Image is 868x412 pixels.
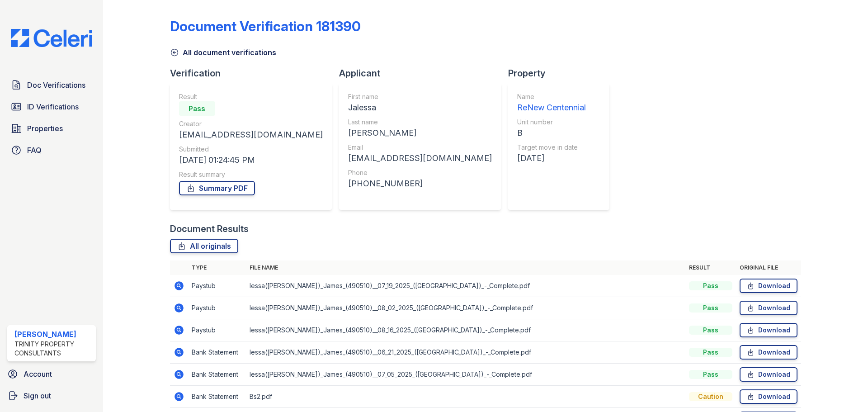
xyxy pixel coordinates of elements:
img: CE_Logo_Blue-a8612792a0a2168367f1c8372b55b34899dd931a85d93a1a3d3e32e68fde9ad4.png [4,29,99,47]
a: Download [740,389,797,404]
a: Download [740,345,797,360]
div: Result summary [179,170,323,179]
div: Document Verification 181390 [170,18,361,34]
span: FAQ [27,145,42,156]
a: Download [740,367,797,382]
div: [PERSON_NAME] [348,127,492,139]
div: Pass [689,326,732,335]
div: Caution [689,392,732,401]
div: ReNew Centennial [517,101,586,114]
a: Properties [7,119,96,137]
div: [PHONE_NUMBER] [348,177,492,190]
td: Paystub [188,319,246,341]
div: Applicant [339,67,508,80]
div: Jalessa [348,101,492,114]
div: B [517,127,586,139]
div: [DATE] 01:24:45 PM [179,154,323,166]
div: Pass [689,281,732,290]
div: Last name [348,118,492,127]
div: [DATE] [517,152,586,165]
div: Pass [689,303,732,313]
a: Download [740,301,797,315]
div: Name [517,92,586,101]
a: FAQ [7,141,96,159]
td: lessa([PERSON_NAME])_James_(490510)__07_05_2025_([GEOGRAPHIC_DATA])_-_Complete.pdf [246,364,685,386]
div: Pass [689,370,732,379]
div: Result [179,92,323,101]
th: File name [246,260,685,275]
a: Download [740,279,797,293]
div: Creator [179,119,323,128]
span: Properties [27,123,63,134]
a: Doc Verifications [7,76,96,94]
td: lessa([PERSON_NAME])_James_(490510)__06_21_2025_([GEOGRAPHIC_DATA])_-_Complete.pdf [246,341,685,364]
th: Type [188,260,246,275]
div: Target move in date [517,143,586,152]
a: Sign out [4,387,99,405]
a: ID Verifications [7,98,96,116]
span: Doc Verifications [27,80,85,90]
span: ID Verifications [27,101,79,112]
th: Original file [736,260,801,275]
div: Trinity Property Consultants [14,340,92,358]
td: Paystub [188,275,246,297]
a: Name ReNew Centennial [517,92,586,114]
td: lessa([PERSON_NAME])_James_(490510)__07_19_2025_([GEOGRAPHIC_DATA])_-_Complete.pdf [246,275,685,297]
div: Email [348,143,492,152]
div: Verification [170,67,339,80]
a: Account [4,365,99,383]
td: Bank Statement [188,386,246,408]
td: lessa([PERSON_NAME])_James_(490510)__08_16_2025_([GEOGRAPHIC_DATA])_-_Complete.pdf [246,319,685,341]
th: Result [685,260,736,275]
div: Pass [689,348,732,357]
td: Paystub [188,297,246,319]
div: Phone [348,168,492,177]
td: Bank Statement [188,341,246,364]
div: Property [508,67,617,80]
a: All document verifications [170,47,276,58]
a: All originals [170,239,238,253]
div: [EMAIL_ADDRESS][DOMAIN_NAME] [179,128,323,141]
a: Summary PDF [179,181,255,195]
td: Bank Statement [188,364,246,386]
td: lessa([PERSON_NAME])_James_(490510)__08_02_2025_([GEOGRAPHIC_DATA])_-_Complete.pdf [246,297,685,319]
div: [PERSON_NAME] [14,329,92,340]
a: Download [740,323,797,337]
div: First name [348,92,492,101]
div: [EMAIL_ADDRESS][DOMAIN_NAME] [348,152,492,165]
span: Account [24,369,52,379]
div: Unit number [517,118,586,127]
div: Document Results [170,223,249,235]
div: Submitted [179,145,323,154]
span: Sign out [24,390,51,401]
td: Bs2.pdf [246,386,685,408]
div: Pass [179,101,215,116]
